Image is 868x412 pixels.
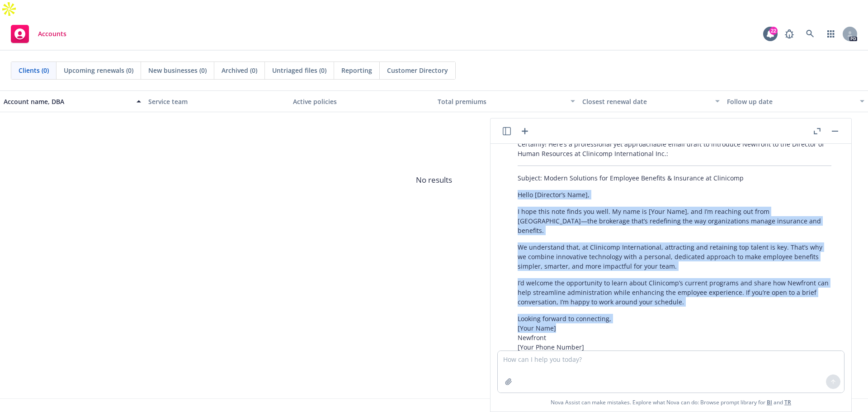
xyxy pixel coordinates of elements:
[438,97,565,106] div: Total premiums
[518,278,831,307] p: I’d welcome the opportunity to learn about Clinicomp’s current programs and share how Newfront ca...
[518,139,831,158] p: Certainly! Here’s a professional yet approachable email draft to introduce Newfront to the Direct...
[148,97,286,106] div: Service team
[518,242,831,271] p: We understand that, at Clinicomp International, attracting and retaining top talent is key. That’...
[822,25,840,43] a: Switch app
[222,66,257,75] span: Archived (0)
[19,66,49,75] span: Clients (0)
[148,66,207,75] span: New businesses (0)
[518,173,831,183] p: Subject: Modern Solutions for Employee Benefits & Insurance at Clinicomp
[64,66,133,75] span: Upcoming renewals (0)
[4,97,131,106] div: Account name, DBA
[272,66,326,75] span: Untriaged files (0)
[727,97,854,106] div: Follow up date
[7,21,70,47] a: Accounts
[145,90,289,112] button: Service team
[579,90,723,112] button: Closest renewal date
[518,190,831,199] p: Hello [Director’s Name],
[769,27,778,35] div: 22
[551,393,791,412] span: Nova Assist can make mistakes. Explore what Nova can do: Browse prompt library for and
[38,30,66,38] span: Accounts
[801,25,819,43] a: Search
[293,97,430,106] div: Active policies
[784,398,791,406] a: TR
[341,66,372,75] span: Reporting
[767,398,772,406] a: BI
[780,25,798,43] a: Report a Bug
[518,314,831,361] p: Looking forward to connecting, [Your Name] Newfront [Your Phone Number] [Your Email Address]
[518,207,831,235] p: I hope this note finds you well. My name is [Your Name], and I’m reaching out from [GEOGRAPHIC_DA...
[582,97,710,106] div: Closest renewal date
[387,66,448,75] span: Customer Directory
[434,90,579,112] button: Total premiums
[723,90,868,112] button: Follow up date
[289,90,434,112] button: Active policies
